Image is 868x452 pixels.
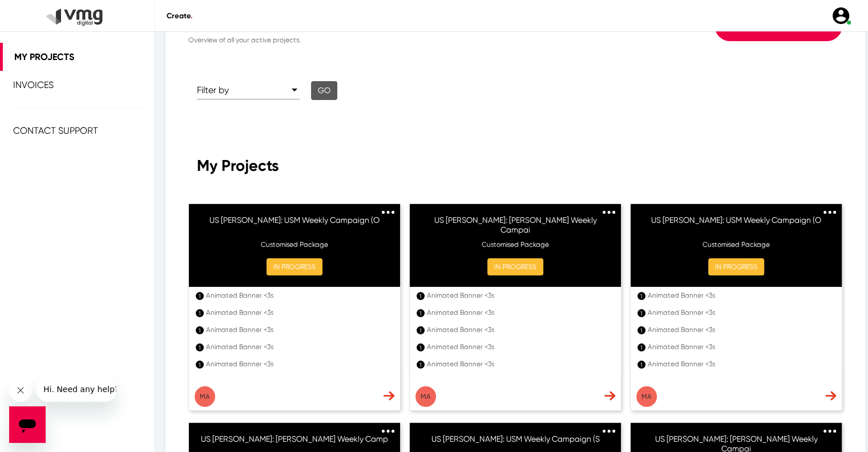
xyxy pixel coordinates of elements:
[648,359,831,369] div: Animated Banner <3s
[427,342,611,352] div: Animated Banner <3s
[604,391,615,401] img: dash-nav-arrow.svg
[648,325,831,335] div: Animated Banner <3s
[708,258,764,275] button: IN PROGRESS
[637,326,645,334] div: 1
[382,430,394,433] img: 3dots.svg
[648,290,831,301] div: Animated Banner <3s
[823,430,836,433] img: 3dots.svg
[13,79,54,90] span: Invoices
[167,11,192,20] span: Create
[823,211,836,214] img: 3dots.svg
[637,309,645,317] div: 1
[642,239,830,250] p: Customised Package
[824,6,857,26] a: user
[427,325,611,335] div: Animated Banner <3s
[637,343,645,351] div: 1
[636,386,657,407] button: Ma
[825,391,836,401] img: dash-nav-arrow.svg
[421,239,609,250] p: Customised Package
[206,342,390,352] div: Animated Banner <3s
[9,379,32,402] iframe: Close message
[191,11,192,20] span: .
[427,290,611,301] div: Animated Banner <3s
[427,359,611,369] div: Animated Banner <3s
[382,211,394,214] img: 3dots.svg
[648,342,831,352] div: Animated Banner <3s
[196,309,204,317] div: 1
[188,29,619,45] p: Overview of all your active projects.
[200,239,389,250] p: Customised Package
[487,258,543,275] button: IN PROGRESS
[196,343,204,351] div: 1
[206,307,390,318] div: Animated Banner <3s
[14,51,74,62] span: My Projects
[200,434,389,451] h6: US [PERSON_NAME]: [PERSON_NAME] Weekly Camp
[427,307,611,318] div: Animated Banner <3s
[415,386,436,407] button: Ma
[206,290,390,301] div: Animated Banner <3s
[417,361,425,369] div: 1
[13,125,98,136] span: Contact Support
[417,292,425,300] div: 1
[383,391,394,401] img: dash-nav-arrow.svg
[206,325,390,335] div: Animated Banner <3s
[206,359,390,369] div: Animated Banner <3s
[603,430,615,433] img: 3dots.svg
[417,326,425,334] div: 1
[200,215,389,233] h6: US [PERSON_NAME]: USM Weekly Campaign (O
[421,215,609,233] h6: US [PERSON_NAME]: [PERSON_NAME] Weekly Campai
[417,309,425,317] div: 1
[196,326,204,334] div: 1
[195,386,215,407] button: Ma
[7,8,82,17] span: Hi. Need any help?
[196,361,204,369] div: 1
[9,406,46,443] iframe: Button to launch messaging window
[637,292,645,300] div: 1
[637,361,645,369] div: 1
[311,81,337,100] button: Go
[603,211,615,214] img: 3dots.svg
[37,377,116,402] iframe: Message from company
[648,307,831,318] div: Animated Banner <3s
[267,258,322,275] button: IN PROGRESS
[417,343,425,351] div: 1
[197,156,279,175] span: My Projects
[196,292,204,300] div: 1
[642,434,830,451] h6: US [PERSON_NAME]: [PERSON_NAME] Weekly Campai
[421,434,609,451] h6: US [PERSON_NAME]: USM Weekly Campaign (S
[642,215,830,233] h6: US [PERSON_NAME]: USM Weekly Campaign (O
[831,6,851,26] img: user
